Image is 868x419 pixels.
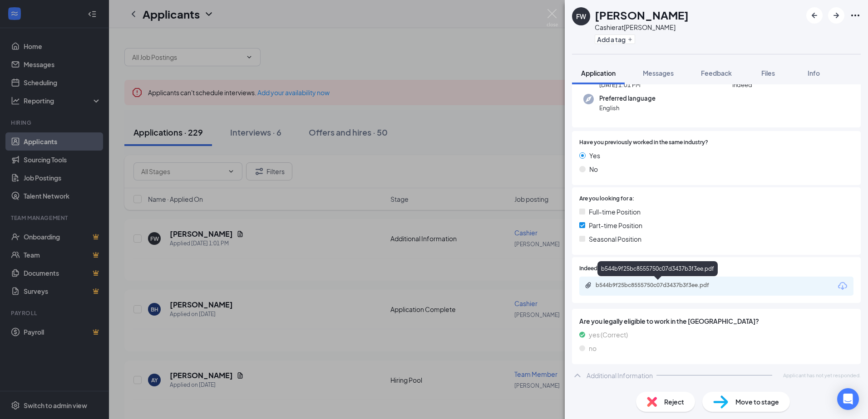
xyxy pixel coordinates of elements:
div: Additional Information [587,371,653,380]
div: b544b9f25bc8555750c07d3437b3f3ee.pdf [596,282,723,289]
button: PlusAdd a tag [595,34,635,44]
span: Preferred language [599,94,656,103]
h1: [PERSON_NAME] [595,7,689,23]
span: Seasonal Position [589,234,641,244]
span: Part-time Position [589,220,642,230]
span: Indeed [732,80,753,89]
svg: Plus [627,37,633,42]
span: Indeed Resume [579,264,619,273]
button: ArrowLeftNew [806,7,823,24]
span: Are you legally eligible to work in the [GEOGRAPHIC_DATA]? [579,316,853,326]
span: Messages [643,69,674,77]
div: b544b9f25bc8555750c07d3437b3f3ee.pdf [597,261,718,276]
svg: ArrowLeftNew [809,10,820,21]
div: Open Intercom Messenger [837,388,859,410]
span: Info [808,69,820,77]
span: Have you previously worked in the same industry? [579,138,708,147]
a: Paperclipb544b9f25bc8555750c07d3437b3f3ee.pdf [585,282,732,290]
span: Application [581,69,616,77]
span: English [599,103,656,112]
svg: Paperclip [585,282,592,289]
div: FW [576,12,586,21]
svg: Download [837,281,848,292]
div: Cashier at [PERSON_NAME] [595,23,689,32]
span: Files [761,69,775,77]
span: no [589,343,597,353]
span: Are you looking for a: [579,195,634,203]
span: [DATE] 1:01 PM [599,80,641,89]
span: Reject [664,397,684,407]
button: ArrowRight [828,7,844,24]
span: yes (Correct) [589,330,628,340]
svg: ChevronUp [572,370,583,381]
span: Full-time Position [589,207,641,217]
svg: ArrowRight [831,10,842,21]
span: No [589,164,598,174]
span: Feedback [701,69,732,77]
svg: Ellipses [850,10,861,21]
span: Move to stage [735,397,779,407]
span: Yes [589,151,600,161]
span: Applicant has not yet responded. [783,371,861,379]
